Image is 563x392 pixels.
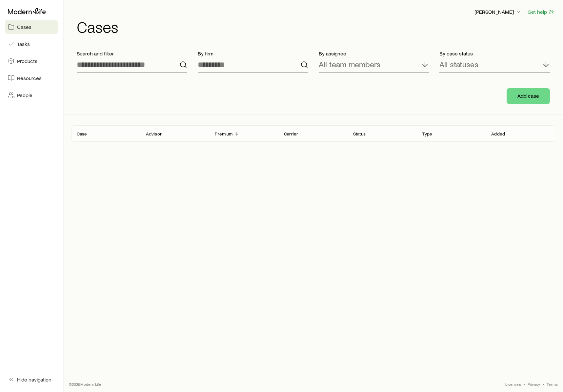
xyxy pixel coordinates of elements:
span: • [524,382,525,387]
p: Search and filter [77,50,187,57]
p: Premium [215,131,232,136]
p: Carrier [284,131,298,136]
a: Tasks [5,37,58,51]
a: Terms [547,382,558,387]
span: Resources [17,75,42,81]
p: Status [353,131,366,136]
div: Client cases [71,125,555,142]
a: Licenses [505,382,521,387]
a: Privacy [528,382,540,387]
span: Tasks [17,41,30,47]
a: Products [5,54,58,68]
button: Add case [507,88,550,104]
span: People [17,92,32,98]
span: Cases [17,24,31,30]
p: By case status [439,50,550,57]
span: Products [17,58,37,64]
p: Case [77,131,87,136]
a: People [5,88,58,102]
a: Cases [5,20,58,34]
p: All statuses [439,60,478,69]
h1: Cases [77,19,555,34]
button: Hide navigation [5,372,58,387]
p: By assignee [319,50,429,57]
p: Added [491,131,505,136]
span: • [543,382,544,387]
p: Advisor [146,131,162,136]
p: All team members [319,60,380,69]
a: Resources [5,71,58,85]
button: Get help [527,8,555,16]
p: [PERSON_NAME] [474,9,522,15]
p: © 2025 Modern Life [69,382,102,387]
button: [PERSON_NAME] [474,8,522,16]
span: Hide navigation [17,376,51,383]
p: Type [422,131,432,136]
p: By firm [198,50,308,57]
